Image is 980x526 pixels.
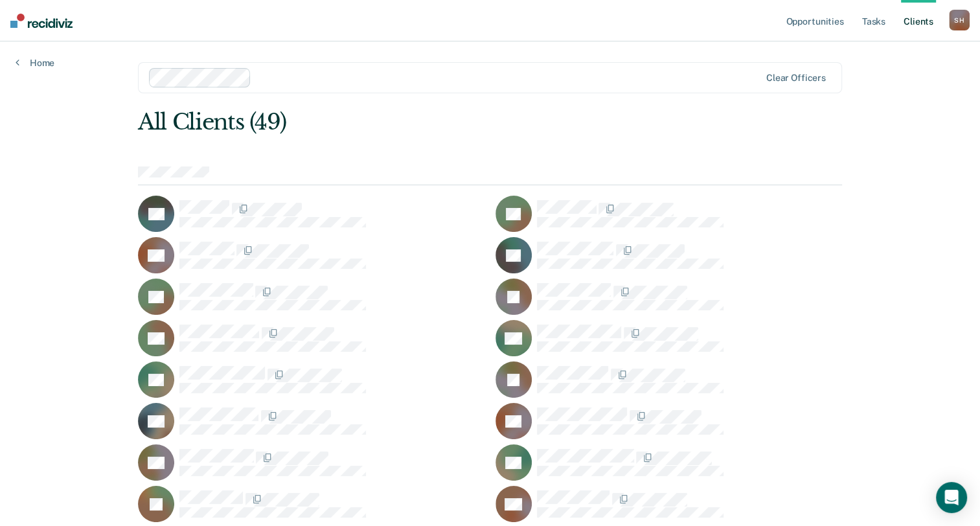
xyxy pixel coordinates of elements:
[766,73,826,84] div: Clear officers
[16,57,54,69] a: Home
[949,10,970,30] div: S H
[138,109,701,135] div: All Clients (49)
[10,14,73,28] img: Recidiviz
[936,482,967,513] div: Open Intercom Messenger
[949,10,970,30] button: SH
